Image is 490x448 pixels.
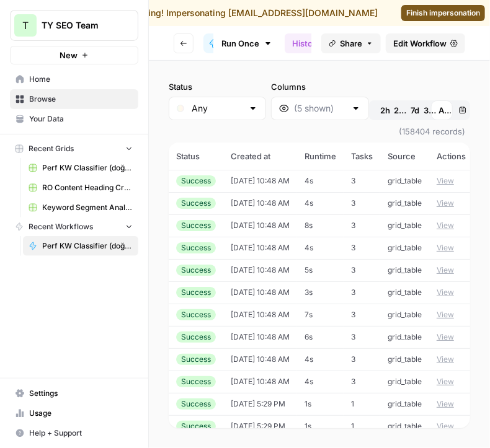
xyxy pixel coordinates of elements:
td: 3 [344,237,380,259]
button: 2h [372,100,399,120]
button: View [437,265,454,276]
a: Browse [10,89,138,109]
label: Status [169,81,266,93]
span: All Time [439,104,451,116]
td: grid_table [380,393,429,415]
td: 3s [297,281,344,304]
a: Settings [10,384,138,403]
div: Success [176,198,216,209]
td: grid_table [380,259,429,281]
div: Success [176,376,216,387]
td: 4s [297,371,344,393]
a: Run Once [213,33,280,54]
td: [DATE] 10:48 AM [223,326,297,348]
div: Success [176,398,216,410]
button: 30d [416,100,443,120]
td: [DATE] 10:48 AM [223,371,297,393]
span: Recent Workflows [29,221,93,232]
td: [DATE] 10:48 AM [223,348,297,371]
span: Help + Support [29,428,133,439]
div: Success [176,421,216,432]
button: View [437,398,454,410]
span: 7d [411,104,419,116]
td: [DATE] 5:29 PM [223,415,297,437]
td: 1s [297,415,344,437]
span: Edit Workflow [393,37,447,50]
td: grid_table [380,237,429,259]
span: RO Content Heading Creation Grid [42,182,133,193]
td: grid_table [380,304,429,326]
button: New [10,46,138,64]
th: Created at [223,143,297,170]
button: Recent Grids [10,139,138,158]
span: (158404 records) [169,120,470,143]
button: Help + Support [10,423,138,443]
td: grid_table [380,348,429,371]
button: View [437,376,454,387]
td: [DATE] 10:48 AM [223,259,297,281]
td: 3 [344,259,380,281]
button: Workspace: TY SEO Team [10,10,138,41]
td: 3 [344,304,380,326]
td: [DATE] 5:29 PM [223,393,297,415]
button: 24h [386,100,414,120]
button: Share [321,33,381,53]
span: New [60,49,78,61]
td: 4s [297,192,344,214]
span: Browse [29,94,133,105]
span: Share [340,37,362,50]
td: grid_table [380,326,429,348]
span: Perf KW Classifier (doğuş) Grid [42,162,133,173]
button: View [437,332,454,343]
td: 4s [297,348,344,371]
button: View [437,175,454,187]
span: Perf KW Classifier (doğuş) [42,240,133,252]
span: Settings [29,388,133,399]
button: View [437,287,454,298]
td: grid_table [380,371,429,393]
button: View [437,354,454,365]
button: 7d [401,100,429,120]
a: Edit Workflow [386,33,465,53]
a: Finish impersonation [401,5,485,21]
button: Recent Workflows [10,217,138,236]
td: 7s [297,304,344,326]
button: View [437,421,454,432]
button: View [437,242,454,253]
td: 6s [297,326,344,348]
th: Actions [429,143,473,170]
span: T [22,18,29,33]
a: Perf KW Classifier (doğuş) [23,236,138,256]
a: Perf KW Classifier (doğuş) Grid [23,158,138,178]
td: [DATE] 10:48 AM [223,214,297,237]
input: (5 shown) [294,102,345,115]
span: Recent Grids [29,143,74,154]
label: Columns [271,81,368,93]
span: Keyword Segment Analyser Grid [42,202,133,213]
td: 1 [344,393,380,415]
td: 3 [344,348,380,371]
span: TY SEO Team [42,19,117,32]
td: [DATE] 10:48 AM [223,237,297,259]
div: Success [176,175,216,187]
th: Runtime [297,143,344,170]
td: grid_table [380,170,429,192]
td: 3 [344,170,380,192]
td: grid_table [380,192,429,214]
a: History [285,33,328,53]
td: [DATE] 10:48 AM [223,192,297,214]
td: grid_table [380,214,429,237]
span: Usage [29,408,133,419]
div: Success [176,332,216,343]
th: Source [380,143,429,170]
td: 3 [344,281,380,304]
button: View [437,309,454,320]
td: 3 [344,192,380,214]
a: RO Content Heading Creation Grid [23,178,138,198]
td: 1s [297,393,344,415]
td: grid_table [380,415,429,437]
input: Any [192,102,243,115]
div: Success [176,242,216,253]
td: [DATE] 10:48 AM [223,304,297,326]
div: Success [176,354,216,365]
